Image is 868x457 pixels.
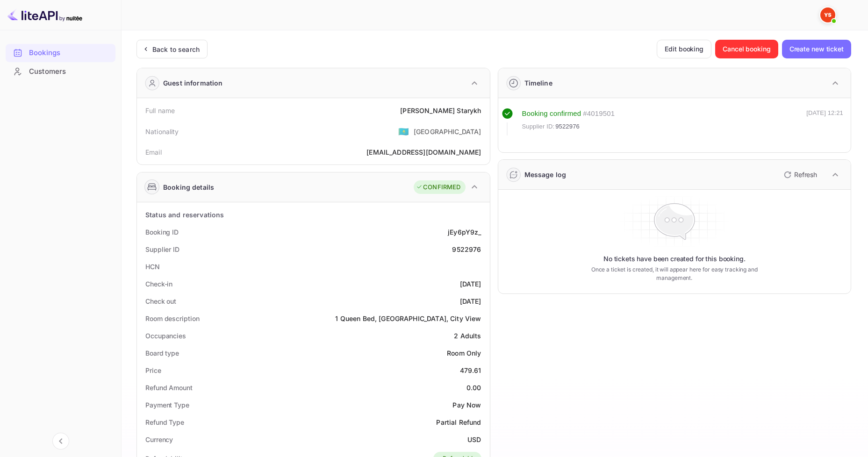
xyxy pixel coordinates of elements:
div: Booking confirmed [522,108,581,119]
div: [GEOGRAPHIC_DATA] [414,127,481,136]
span: 9522976 [555,122,580,131]
div: Customers [6,63,115,81]
div: Price [145,365,161,375]
img: Yandex Support [820,7,835,22]
span: United States [398,123,409,140]
a: Customers [6,63,115,80]
div: Supplier ID [145,244,179,254]
button: Refresh [778,167,821,182]
div: Bookings [6,44,115,62]
div: [PERSON_NAME] Starykh [400,106,481,115]
div: Email [145,147,162,157]
span: Supplier ID: [522,122,555,131]
div: Back to search [152,44,200,54]
button: Collapse navigation [52,433,69,450]
div: jEy6pY9z_ [448,227,481,237]
div: Guest information [163,78,223,88]
div: Full name [145,106,175,115]
div: [EMAIL_ADDRESS][DOMAIN_NAME] [366,147,481,157]
div: 1 Queen Bed, [GEOGRAPHIC_DATA], City View [335,314,481,323]
p: Once a ticket is created, it will appear here for easy tracking and management. [580,265,769,282]
div: Customers [29,66,111,77]
div: Booking ID [145,227,179,237]
div: CONFIRMED [416,183,460,192]
a: Bookings [6,44,115,61]
div: 9522976 [452,244,481,254]
div: HCN [145,262,160,271]
div: Occupancies [145,331,186,341]
div: 479.61 [460,365,481,375]
div: Room description [145,314,199,323]
div: Currency [145,435,173,444]
div: Status and reservations [145,210,224,220]
div: Refund Type [145,417,184,427]
div: Timeline [524,78,552,88]
div: 2 Adults [454,331,481,341]
div: 0.00 [466,383,481,393]
div: Board type [145,348,179,358]
button: Cancel booking [715,40,778,58]
div: Pay Now [452,400,481,410]
div: Message log [524,170,567,179]
p: Refresh [794,170,817,179]
div: Bookings [29,48,111,58]
img: LiteAPI logo [7,7,82,22]
div: Partial Refund [436,417,481,427]
div: Room Only [447,348,481,358]
div: Check out [145,296,176,306]
button: Edit booking [657,40,711,58]
div: [DATE] [460,296,481,306]
div: Refund Amount [145,383,193,393]
button: Create new ticket [782,40,851,58]
div: Nationality [145,127,179,136]
div: Booking details [163,182,214,192]
div: USD [467,435,481,444]
div: Check-in [145,279,172,289]
div: [DATE] [460,279,481,289]
p: No tickets have been created for this booking. [603,254,746,264]
div: [DATE] 12:21 [806,108,843,136]
div: # 4019501 [583,108,615,119]
div: Payment Type [145,400,189,410]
